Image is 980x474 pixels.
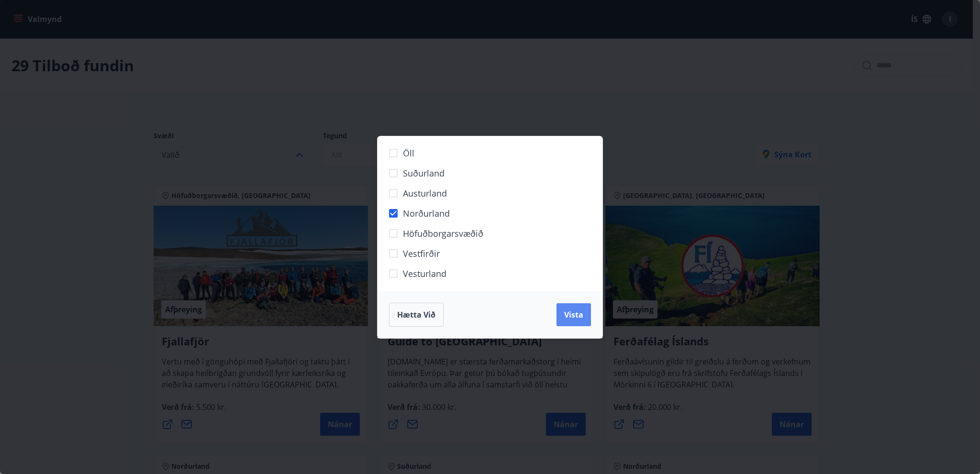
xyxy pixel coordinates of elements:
span: Vesturland [403,267,446,280]
span: Austurland [403,187,447,199]
button: Hætta við [389,303,444,327]
span: Hætta við [397,309,435,320]
span: Norðurland [403,207,450,220]
span: Suðurland [403,167,445,179]
span: Höfuðborgarsvæðið [403,227,483,240]
span: Öll [403,147,414,159]
span: Vestfirðir [403,247,440,260]
button: Vista [557,303,591,326]
span: Vista [564,309,583,320]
